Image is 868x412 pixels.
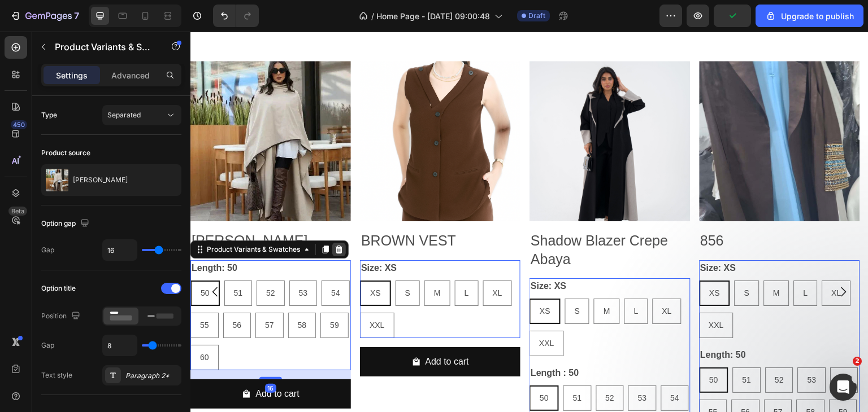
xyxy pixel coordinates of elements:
span: S [215,257,220,266]
span: Draft [528,11,545,21]
legend: Length : 50 [339,334,389,349]
span: XL [472,275,481,284]
img: 855 brown long coat with detailed patterned cuffs hanging on rack [509,29,670,190]
div: Paragraph 2* [125,371,179,381]
div: Upgrade to publish [765,10,854,22]
span: 54 [480,362,489,371]
span: M [413,275,420,284]
span: XXL [179,289,194,298]
iframe: Design area [190,32,868,412]
span: 51 [383,362,392,371]
span: M [583,257,590,266]
span: 2 [853,357,862,366]
span: 52 [415,362,424,371]
span: / [371,10,374,22]
span: 55 [519,376,528,385]
div: Option title [41,283,76,293]
button: Upgrade to publish [756,5,863,27]
iframe: Intercom live chat [830,374,857,401]
span: 53 [617,344,626,353]
span: 58 [616,376,625,385]
a: Shadow Blazer Crepe Abaya [339,29,500,190]
input: Auto [103,335,137,356]
img: product feature img [46,169,68,191]
legend: Length: 50 [509,315,557,331]
div: Option gap [41,216,92,231]
div: Beta [8,207,27,216]
span: XS [349,275,360,284]
legend: Size: XS [509,229,547,244]
h2: 856 [509,199,670,220]
p: [PERSON_NAME] [73,176,128,184]
span: 50 [349,362,358,371]
p: Advanced [111,69,150,81]
span: L [274,257,279,266]
div: Gap [41,245,54,255]
button: Add to cart [170,315,330,345]
div: 450 [11,120,27,129]
span: Separated [107,111,141,119]
span: 50 [519,344,528,353]
div: Position [41,309,83,324]
a: 856 [509,29,670,190]
span: L [444,275,448,284]
p: Product Variants & Swatches [55,40,151,54]
span: 59 [649,376,658,385]
span: Home Page - [DATE] 09:00:48 [376,10,490,22]
span: XS [519,257,530,266]
input: Auto [103,240,137,260]
span: S [384,275,389,284]
button: Separated [102,105,181,125]
span: M [244,257,250,266]
span: 54 [650,344,659,353]
p: 7 [74,9,79,23]
div: Product source [41,148,90,158]
span: L [613,257,618,266]
div: Text style [41,370,72,380]
span: XXL [519,289,533,298]
span: 56 [551,376,560,385]
div: Undo/Redo [213,5,259,27]
span: XL [302,257,312,266]
div: Type [41,110,57,120]
span: 51 [552,344,561,353]
span: 53 [448,362,457,371]
span: S [554,257,559,266]
p: Settings [56,69,88,81]
img: Woman wearing black and grey Shadow Blazer Crepe abaya with embroidery and relaxed blazer cut [339,29,500,190]
div: Gap [41,340,54,350]
button: Carousel Next Arrow [637,244,669,276]
div: Add to cart [235,322,279,339]
span: 52 [585,344,594,353]
h2: Shadow Blazer Crepe Abaya [339,199,500,238]
legend: Size: XS [339,247,377,262]
span: 57 [584,376,593,385]
span: XXL [349,307,363,316]
button: 7 [5,5,84,27]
